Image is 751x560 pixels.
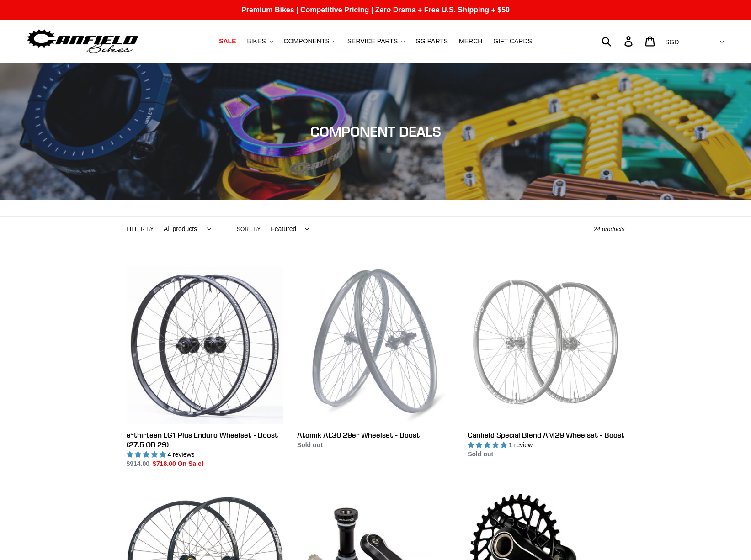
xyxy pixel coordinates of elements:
button: BIKES [242,35,277,48]
span: COMPONENT DEALS [310,123,441,140]
a: MERCH [454,35,487,48]
a: GIFT CARDS [489,35,537,48]
img: Canfield Bikes [25,27,139,56]
span: SALE [219,37,236,45]
span: GIFT CARDS [493,37,532,45]
input: Search [607,31,630,51]
button: COMPONENTS [279,35,341,48]
span: GG PARTS [415,37,448,45]
button: SERVICE PARTS [343,35,409,48]
a: SALE [214,35,240,48]
label: Filter by [127,225,154,233]
span: SERVICE PARTS [347,37,398,45]
a: GG PARTS [411,35,453,48]
label: Sort by [237,225,261,233]
span: 24 products [594,226,625,232]
span: COMPONENTS [284,37,330,45]
span: BIKES [247,37,266,45]
span: MERCH [459,37,482,45]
